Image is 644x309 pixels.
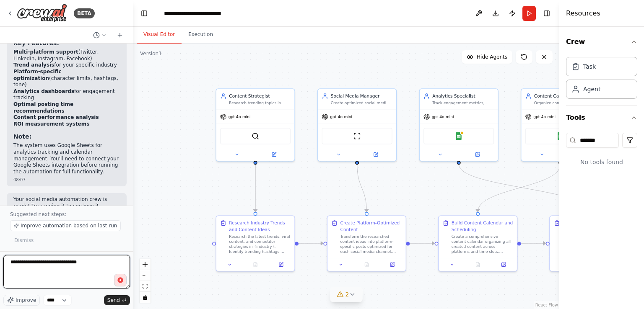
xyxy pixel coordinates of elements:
img: Logo [17,4,67,23]
p: The system uses Google Sheets for analytics tracking and calendar management. You'll need to conn... [13,142,120,175]
div: Content Calendar Manager [534,93,596,99]
strong: Analytics dashboards [13,88,74,94]
div: Create a comprehensive content calendar organizing all created content across platforms and time ... [452,234,513,254]
div: 08:07 [13,177,120,183]
strong: Trend analysis [13,62,54,68]
button: No output available [242,261,269,268]
button: Hide Agents [462,50,512,64]
div: Research Industry Trends and Content Ideas [229,220,291,232]
img: ScrapeWebsiteTool [353,132,361,140]
li: (character limits, hashtags, tone) [13,69,120,88]
div: Create Platform-Optimized ContentTransform the researched content ideas into platform-specific po... [327,215,406,271]
button: toggle interactivity [140,292,151,303]
div: Analytics SpecialistTrack engagement metrics, analyze posting performance, identify optimal posti... [419,88,498,161]
strong: Key Features: [13,40,59,46]
span: 2 [345,290,349,299]
g: Edge from 5afed927-c854-4a38-8430-a339d8ed10c6 to 4c0ed54d-6124-4c99-a2d8-e616633bce2d [410,240,435,247]
button: Improve [3,295,40,306]
h4: Resources [566,8,600,18]
g: Edge from 4c0ed54d-6124-4c99-a2d8-e616633bce2d to ddcf0700-0756-47b1-ab1e-05c596b03134 [521,240,546,247]
button: Click to stop recording [114,274,127,286]
div: Analytics Specialist [432,93,494,99]
li: (Twitter, LinkedIn, Instagram, Facebook) [13,49,120,62]
button: Dismiss [10,234,38,246]
span: Dismiss [14,237,34,244]
button: Switch to previous chat [90,30,110,40]
div: Tools [566,129,637,180]
button: Open in side panel [460,151,496,158]
strong: Multi-platform support [13,49,78,55]
div: Transform the researched content ideas into platform-specific posts optimized for each social med... [340,234,402,254]
button: zoom out [140,270,151,281]
strong: Platform-specific optimization [13,69,62,81]
button: Improve automation based on last run [10,220,121,231]
button: fit view [140,281,151,292]
div: Content StrategistResearch trending topics in {industry}, analyze competitor content, and generat... [216,88,295,161]
button: Tools [566,106,637,129]
p: Your social media automation crew is ready! Try running it to see how it researches trends, creat... [13,196,120,255]
button: Start a new chat [113,30,127,40]
g: Edge from 856c111b-a656-46c9-8374-5508707a7782 to 4c0ed54d-6124-4c99-a2d8-e616633bce2d [475,164,563,212]
div: Social Media Manager [331,93,392,99]
span: gpt-4o-mini [432,114,454,119]
li: for your specific industry [13,62,120,69]
button: No output available [353,261,380,268]
button: Visual Editor [137,26,182,44]
button: 2 [330,287,363,302]
button: Execution [182,26,220,44]
div: React Flow controls [140,259,151,303]
span: gpt-4o-mini [330,114,352,119]
div: Research trending topics in {industry}, analyze competitor content, and generate creative content... [229,100,291,106]
li: for engagement tracking [13,88,120,101]
button: Open in side panel [358,151,394,158]
span: gpt-4o-mini [229,114,251,119]
span: gpt-4o-mini [533,114,556,119]
div: BETA [74,8,95,18]
button: Crew [566,30,637,54]
p: Suggested next steps: [10,211,123,218]
div: Organize content scheduling, maintain editorial calendars, coordinate posting across platforms, a... [534,100,596,106]
span: Improve automation based on last run [21,222,117,229]
div: Create optimized social media content, schedule posts across multiple platforms, and maintain con... [331,100,392,106]
strong: Optimal posting time recommendations [13,101,73,114]
div: Build Content Calendar and Scheduling [452,220,513,232]
nav: breadcrumb [164,9,244,18]
div: Create Platform-Optimized Content [340,220,402,232]
strong: Content performance analysis [13,114,99,120]
div: Build Content Calendar and SchedulingCreate a comprehensive content calendar organizing all creat... [438,215,517,271]
img: Google Sheets [455,132,462,140]
strong: Note: [13,133,31,140]
span: Hide Agents [477,54,507,60]
button: Open in side panel [270,261,292,268]
strong: ROI measurement systems [13,121,89,127]
div: Agent [583,85,600,93]
div: Social Media ManagerCreate optimized social media content, schedule posts across multiple platfor... [317,88,397,161]
div: Research the latest trends, viral content, and competitor strategies in {industry}. Identify tren... [229,234,291,254]
g: Edge from 0b71babc-c276-4d1d-8179-18c58efb103a to 5afed927-c854-4a38-8430-a339d8ed10c6 [354,164,370,212]
div: Content Calendar ManagerOrganize content scheduling, maintain editorial calendars, coordinate pos... [521,88,600,161]
img: SerperDevTool [252,132,259,140]
button: Open in side panel [256,151,292,158]
div: Track engagement metrics, analyze posting performance, identify optimal posting times, and provid... [432,100,494,106]
button: zoom in [140,259,151,270]
div: Research Industry Trends and Content IdeasResearch the latest trends, viral content, and competit... [216,215,295,271]
button: No output available [465,261,491,268]
span: Improve [16,297,36,304]
div: Content Strategist [229,93,291,99]
div: No tools found [566,151,637,173]
a: React Flow attribution [535,303,558,307]
div: Task [583,62,596,71]
button: Open in side panel [382,261,403,268]
div: Version 1 [140,50,162,57]
g: Edge from d814bb67-dfb5-4b03-9ad1-64f2176c5cf6 to ddcf0700-0756-47b1-ab1e-05c596b03134 [456,164,592,212]
g: Edge from 5dec7374-5f73-4dc1-858a-167b9deed72e to 282e7723-ae4d-4f68-86ee-1a82965bf465 [252,164,259,212]
button: Send [104,295,130,305]
button: Hide left sidebar [138,8,150,19]
button: Hide right sidebar [541,8,553,19]
g: Edge from 282e7723-ae4d-4f68-86ee-1a82965bf465 to 5afed927-c854-4a38-8430-a339d8ed10c6 [299,240,324,247]
button: Open in side panel [493,261,514,268]
div: Crew [566,54,637,106]
span: Send [107,297,120,304]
